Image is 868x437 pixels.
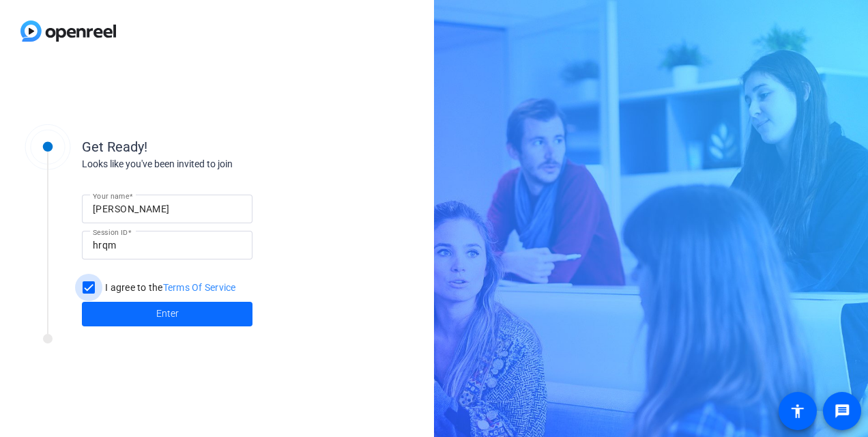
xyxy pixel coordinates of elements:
mat-icon: accessibility [790,403,806,419]
span: Enter [156,307,179,321]
mat-label: Session ID [93,228,128,236]
button: Enter [82,302,252,326]
div: Get Ready! [82,137,355,157]
mat-label: Your name [93,192,129,200]
label: I agree to the [102,281,236,294]
div: Looks like you've been invited to join [82,157,355,171]
a: Terms Of Service [163,282,236,293]
mat-icon: message [834,403,850,419]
